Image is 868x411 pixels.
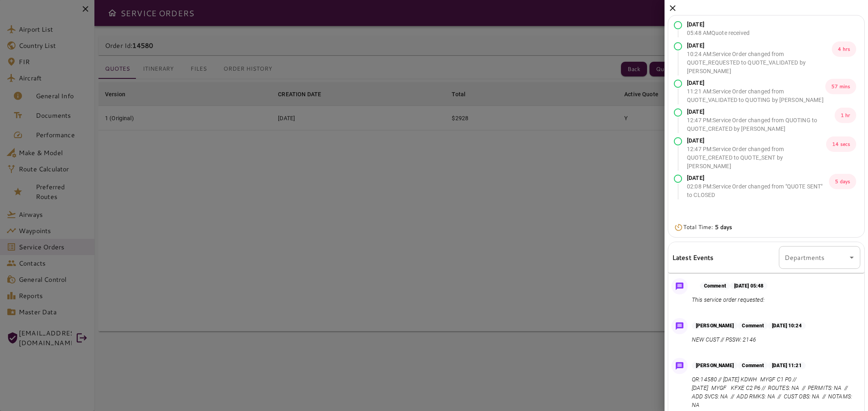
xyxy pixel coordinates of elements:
p: [DATE] [687,79,825,87]
p: [PERSON_NAME] [692,322,738,329]
p: NEW CUST // PSSW: 2146 [692,335,806,344]
p: Comment [738,362,768,369]
p: 12:47 PM : Service Order changed from QUOTE_CREATED to QUOTE_SENT by [PERSON_NAME] [687,145,826,171]
p: Total Time: [683,223,732,231]
p: [DATE] [687,20,750,29]
h6: Latest Events [672,252,714,263]
p: 12:47 PM : Service Order changed from QUOTING to QUOTE_CREATED by [PERSON_NAME] [687,116,835,133]
img: Timer Icon [674,223,683,231]
p: 05:48 AM Quote received [687,29,750,37]
button: Open [846,252,857,263]
p: [DATE] [687,174,829,182]
p: 1 hr [835,108,856,123]
p: 4 hrs [832,41,856,57]
p: 02:08 PM : Service Order changed from "QUOTE SENT" to CLOSED [687,182,829,199]
img: Message Icon [674,281,685,292]
p: 10:24 AM : Service Order changed from QUOTE_REQUESTED to QUOTE_VALIDATED by [PERSON_NAME] [687,50,832,76]
img: Message Icon [674,360,685,372]
p: [DATE] 05:48 [730,282,767,290]
p: QR:14580 // [DATE] KDWH MYGF C1 P0 // [DATE] MYGF KFXE C2 P6 // ROUTES: NA // PERMITS: NA // ADD ... [692,375,857,409]
p: Comment [738,322,768,329]
p: Comment [700,282,730,290]
p: [DATE] [687,136,826,145]
p: [PERSON_NAME] [692,362,738,369]
p: 5 days [829,174,856,189]
p: 57 mins [825,79,856,94]
p: [DATE] [687,108,835,116]
p: 14 secs [826,136,856,152]
b: 5 days [715,223,732,231]
p: [DATE] [687,41,832,50]
img: Message Icon [674,320,685,332]
p: 11:21 AM : Service Order changed from QUOTE_VALIDATED to QUOTING by [PERSON_NAME] [687,87,825,104]
p: This service order requested: [692,296,767,304]
p: [DATE] 10:24 [768,322,805,329]
p: [DATE] 11:21 [768,362,805,369]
